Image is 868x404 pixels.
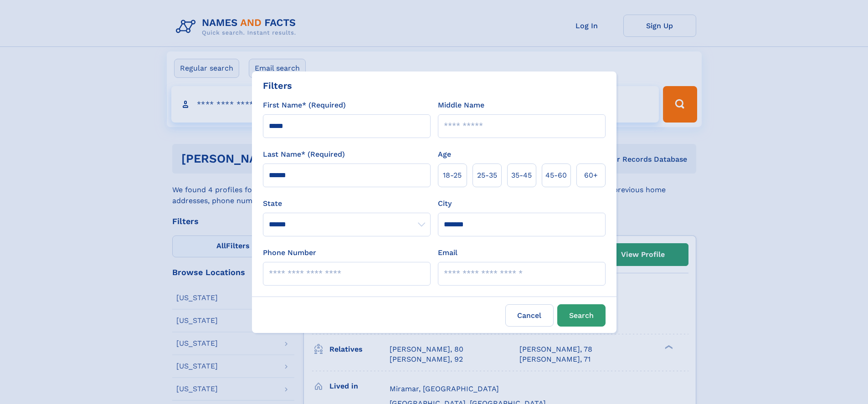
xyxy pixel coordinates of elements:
span: 60+ [584,170,598,181]
span: 35‑45 [511,170,532,181]
button: Search [557,304,606,327]
div: Filters [263,79,292,92]
label: First Name* (Required) [263,100,346,111]
label: Phone Number [263,247,316,258]
label: Cancel [505,304,554,327]
label: Email [438,247,457,258]
span: 45‑60 [545,170,567,181]
span: 25‑35 [477,170,497,181]
label: State [263,198,431,209]
label: Last Name* (Required) [263,149,345,160]
span: 18‑25 [443,170,462,181]
label: Age [438,149,451,160]
label: Middle Name [438,100,484,111]
label: City [438,198,452,209]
